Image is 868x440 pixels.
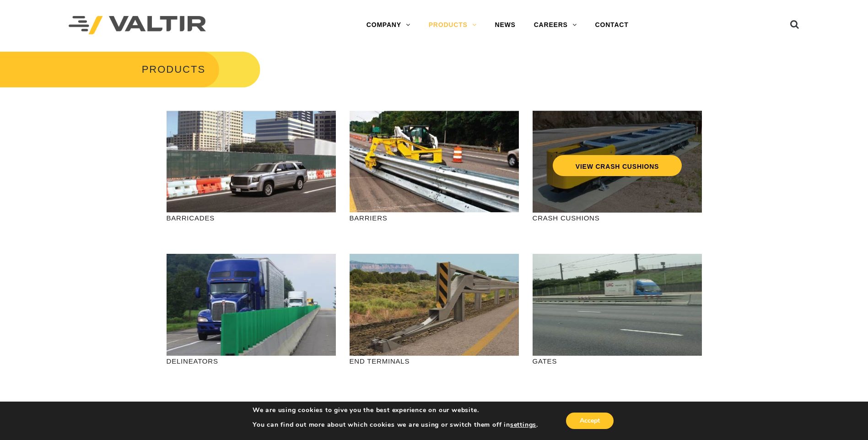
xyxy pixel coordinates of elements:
p: You can find out more about which cookies we are using or switch them off in . [253,421,538,429]
p: BARRIERS [350,213,519,223]
p: We are using cookies to give you the best experience on our website. [253,406,538,414]
p: CRASH CUSHIONS [533,213,702,223]
img: Valtir [69,16,206,35]
a: CONTACT [586,16,638,34]
a: NEWS [486,16,525,34]
p: GATES [533,356,702,366]
a: VIEW CRASH CUSHIONS [552,155,681,176]
a: CAREERS [525,16,586,34]
p: BARRICADES [167,213,336,223]
p: END TERMINALS [350,356,519,366]
button: settings [510,421,536,429]
button: Accept [566,413,614,429]
p: DELINEATORS [167,356,336,366]
a: COMPANY [357,16,420,34]
a: PRODUCTS [420,16,486,34]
